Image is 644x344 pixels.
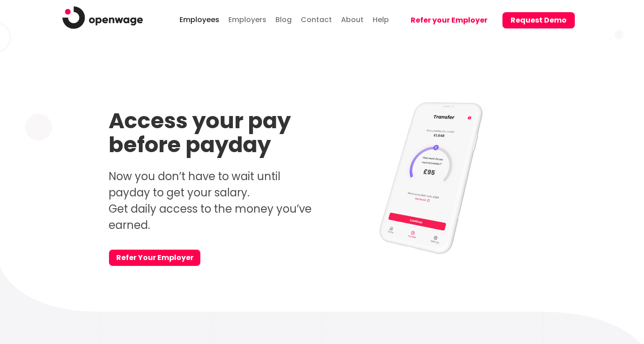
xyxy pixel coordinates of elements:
a: Employees [177,6,222,31]
a: About [339,6,366,31]
iframe: Help widget launcher [563,292,634,317]
button: Refer your Employer [402,12,496,28]
a: Refer Your Employer [109,250,200,266]
strong: Access your pay before payday [109,106,291,160]
img: logo.png [62,6,143,29]
a: Help [370,6,391,31]
a: Refer your Employer [396,3,496,39]
a: Employers [226,6,269,31]
a: Contact [298,6,334,31]
p: Now you don’t have to wait until payday to get your salary. Get daily access to the money you’ve ... [109,168,316,233]
img: Access your pay before payday [368,100,496,256]
a: Request Demo [496,3,575,39]
button: Request Demo [502,12,575,28]
a: Blog [273,6,294,31]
